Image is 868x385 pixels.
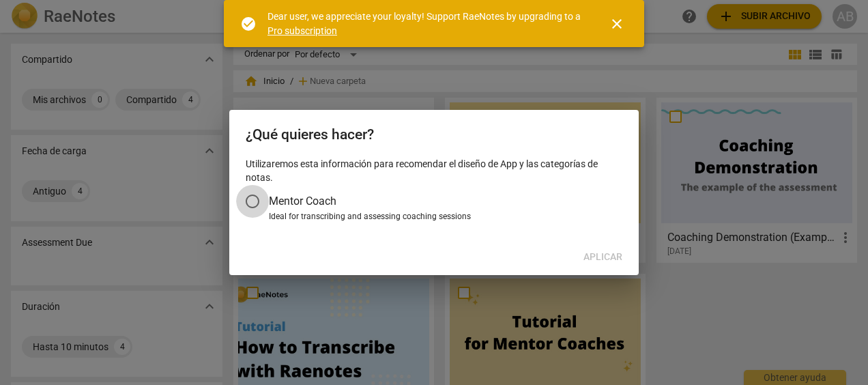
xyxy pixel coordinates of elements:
div: Dear user, we appreciate your loyalty! Support RaeNotes by upgrading to a [267,10,584,38]
span: close [609,16,625,32]
a: Pro subscription [267,25,337,36]
span: Mentor Coach [269,193,336,209]
button: Cerrar [601,8,633,40]
div: Ideal for transcribing and assessing coaching sessions [269,211,618,223]
p: Utilizaremos esta información para recomendar el diseño de App y las categorías de notas. [246,157,622,185]
div: Tipo de cuenta [246,185,622,223]
h2: ¿Qué quieres hacer? [246,126,622,143]
span: check_circle [240,16,257,32]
